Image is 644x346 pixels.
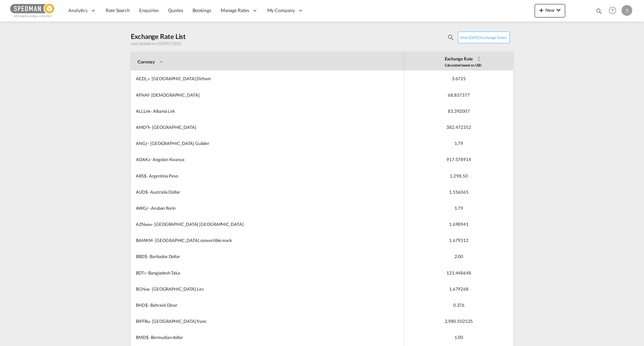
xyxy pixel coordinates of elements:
[145,254,147,259] span: $
[146,125,150,130] span: ֏
[136,286,204,292] span: BGN - [GEOGRAPHIC_DATA] Lev
[136,318,207,324] span: BIF - [GEOGRAPHIC_DATA] franc
[404,168,513,184] td: 1,298.50
[404,70,513,87] td: 3.6725
[404,297,513,313] td: 0.376
[136,270,180,276] span: BDT - Bangladesh Taka
[145,286,149,292] span: лв
[106,7,130,13] span: Rate Search
[267,7,295,14] span: My Company
[146,238,153,243] span: KM
[607,5,618,16] span: Help
[136,302,177,308] span: BHD - Bahraini Dinar
[146,205,148,211] span: ƒ
[136,141,209,146] span: ANG - [GEOGRAPHIC_DATA] Guilder
[421,54,505,62] span: Exchange Rate
[145,76,149,81] span: د.إ
[404,184,513,200] td: 1.556065
[136,92,200,98] span: AFN - [DEMOGRAPHIC_DATA]
[145,92,149,98] span: Af
[537,7,562,13] span: New
[144,108,151,114] span: Lek
[136,205,175,211] span: AWG - Aruban florin
[146,141,148,146] span: ƒ
[404,281,513,297] td: 1.679268
[136,76,211,81] span: AED - [GEOGRAPHIC_DATA] Dirham
[447,34,454,41] div: icon-magnify
[68,7,88,14] span: Analytics
[458,32,510,43] button: View [DATE] exchange rates
[145,157,150,162] span: Kz
[145,189,148,195] span: $
[445,63,482,67] span: Calculated based on USD
[136,189,180,195] span: AUD - Australia Dollar
[136,108,175,114] span: ALL - Albania Lek
[131,52,404,71] th: Currency: activate to sort column descending
[404,52,513,71] th: Exchange Rate Calculated based on USD: activate to sort column ascending
[136,125,196,130] span: AMD - [GEOGRAPHIC_DATA]
[404,329,513,345] td: 1.00
[404,232,513,248] td: 1.679312
[404,216,513,232] td: 1.698941
[404,248,513,264] td: 2.00
[131,32,186,41] div: Exchange Rate List
[404,265,513,281] td: 121.448648
[144,270,146,276] span: ৳
[10,3,55,18] img: c12ca350ff1b11efb6b291369744d907.png
[168,7,183,13] span: Quotes
[595,7,603,15] md-icon: icon-magnify
[404,119,513,135] td: 382.472352
[404,103,513,119] td: 83.392007
[145,221,152,227] span: ман
[537,6,545,14] md-icon: icon-plus 400-fg
[145,302,148,308] span: $
[146,335,149,340] span: $
[136,157,184,162] span: AOA - Angolan Kwanza
[404,87,513,103] td: 68.857377
[404,313,513,329] td: 2,980.502525
[607,5,622,17] div: Help
[404,200,513,216] td: 1.79
[136,221,244,227] span: AZN - [GEOGRAPHIC_DATA] [GEOGRAPHIC_DATA]
[142,318,150,324] span: FBu
[404,151,513,167] td: 917.578914
[144,173,147,179] span: $
[622,5,632,16] div: S
[136,254,180,259] span: BBD - Barbados Dollar
[404,135,513,151] td: 1.79
[221,7,249,14] span: Manage Rates
[131,41,186,47] div: Last Update on: [DATE] 10:52
[139,7,159,13] span: Enquiries
[535,4,565,17] button: icon-plus 400-fgNewicon-chevron-down
[554,6,562,14] md-icon: icon-chevron-down
[138,57,404,65] span: Currency
[136,238,232,243] span: BAM - [GEOGRAPHIC_DATA] convertible mark
[595,7,603,17] div: icon-magnify
[193,7,211,13] span: Bookings
[136,335,183,340] span: BMD - Bermudian dollar
[136,173,178,179] span: ARS - Argentina Peso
